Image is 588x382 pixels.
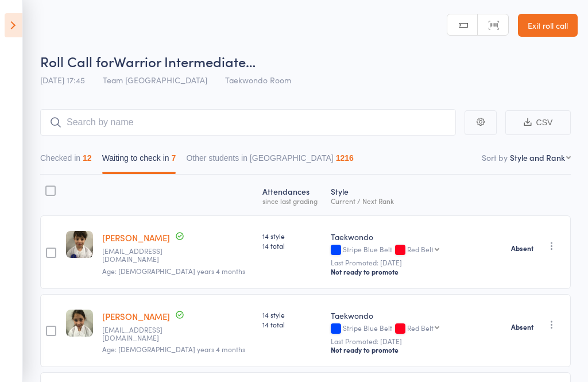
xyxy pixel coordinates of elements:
div: Taekwondo [331,310,474,321]
span: 14 style [262,310,321,319]
a: [PERSON_NAME] [102,231,170,244]
img: image1696568199.png [66,231,93,258]
small: Yowanat77@gmail.com [102,247,177,264]
button: Other students in [GEOGRAPHIC_DATA]1216 [186,148,353,174]
button: Waiting to check in7 [102,148,176,174]
div: Style and Rank [510,152,565,163]
span: Warrior Intermediate… [114,52,256,71]
span: 14 total [262,319,321,329]
a: [PERSON_NAME] [102,310,170,322]
div: Not ready to promote [331,345,474,354]
div: Red Belt [407,245,434,253]
span: Taekwondo Room [225,74,291,86]
div: since last grading [262,197,321,204]
span: Team [GEOGRAPHIC_DATA] [103,74,207,86]
button: CSV [505,110,571,135]
div: Style [326,180,478,210]
div: 12 [83,153,92,163]
div: 7 [172,153,176,163]
img: image1696568224.png [66,310,93,337]
span: Age: [DEMOGRAPHIC_DATA] years 4 months [102,344,245,354]
div: 1216 [336,153,354,163]
span: 14 total [262,241,321,250]
div: Stripe Blue Belt [331,245,474,255]
div: Atten­dances [258,180,326,210]
a: Exit roll call [518,14,578,37]
span: Roll Call for [40,52,114,71]
small: Last Promoted: [DATE] [331,337,474,345]
strong: Absent [511,322,533,331]
span: 14 style [262,231,321,241]
div: Not ready to promote [331,267,474,276]
label: Sort by [482,152,508,163]
small: Yowanat77@gmail.com [102,326,177,342]
small: Last Promoted: [DATE] [331,258,474,267]
div: Stripe Blue Belt [331,324,474,334]
strong: Absent [511,244,533,253]
button: Checked in12 [40,148,92,174]
div: Current / Next Rank [331,197,474,204]
span: [DATE] 17:45 [40,74,85,86]
span: Age: [DEMOGRAPHIC_DATA] years 4 months [102,266,245,276]
div: Red Belt [407,324,434,331]
div: Taekwondo [331,231,474,242]
input: Search by name [40,109,456,136]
